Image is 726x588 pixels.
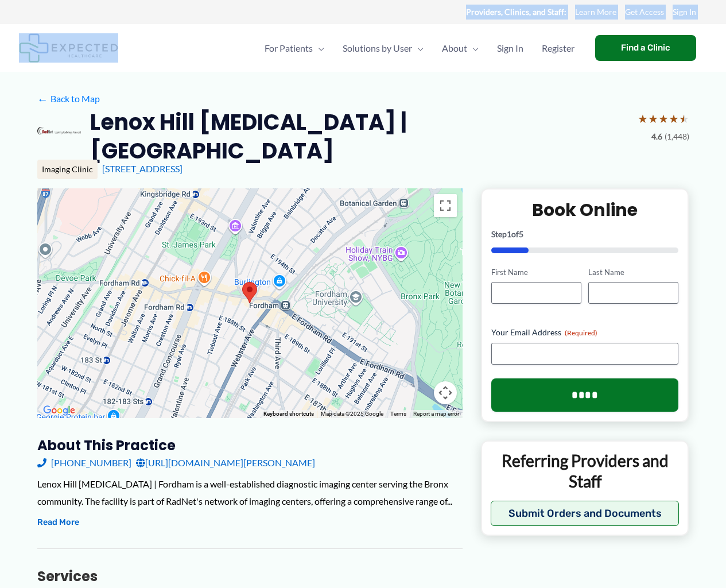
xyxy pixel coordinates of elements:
[651,129,662,144] span: 4.6
[37,94,48,105] span: ←
[255,28,584,68] nav: Primary Site Navigation
[497,28,523,68] span: Sign In
[491,199,679,221] h2: Book Online
[37,516,79,529] button: Read More
[673,5,696,20] a: Sign In
[669,108,679,129] span: ★
[102,163,183,174] a: [STREET_ADDRESS]
[19,33,118,63] img: Expected Healthcare Logo - side, dark font, small
[37,436,463,454] h3: About this practice
[491,450,680,492] p: Referring Providers and Staff
[442,28,467,68] span: About
[491,327,679,338] label: Your Email Address
[658,108,669,129] span: ★
[333,28,433,68] a: Solutions by UserMenu Toggle
[533,28,584,68] a: Register
[40,403,78,418] a: Open this area in Google Maps (opens a new window)
[466,7,566,17] strong: Providers, Clinics, and Staff:
[255,28,333,68] a: For PatientsMenu Toggle
[37,454,131,471] a: [PHONE_NUMBER]
[588,267,678,278] label: Last Name
[37,90,100,107] a: ←Back to Map
[575,5,616,20] a: Learn More
[665,129,689,144] span: (1,448)
[491,501,680,526] button: Submit Orders and Documents
[507,229,511,239] span: 1
[625,5,664,20] a: Get Access
[434,194,457,217] button: Toggle fullscreen view
[37,567,463,585] h3: Services
[136,454,315,471] a: [URL][DOMAIN_NAME][PERSON_NAME]
[595,35,696,61] a: Find a Clinic
[313,28,324,68] span: Menu Toggle
[263,410,314,418] button: Keyboard shortcuts
[434,381,457,404] button: Map camera controls
[467,28,479,68] span: Menu Toggle
[321,411,383,417] span: Map data ©2025 Google
[37,160,98,179] div: Imaging Clinic
[519,229,523,239] span: 5
[433,28,488,68] a: AboutMenu Toggle
[37,475,463,509] div: Lenox Hill [MEDICAL_DATA] | Fordham is a well-established diagnostic imaging center serving the B...
[491,267,581,278] label: First Name
[565,328,597,337] span: (Required)
[491,230,679,238] p: Step of
[679,108,689,129] span: ★
[343,28,412,68] span: Solutions by User
[40,403,78,418] img: Google
[648,108,658,129] span: ★
[412,28,424,68] span: Menu Toggle
[90,108,628,165] h2: Lenox Hill [MEDICAL_DATA] | [GEOGRAPHIC_DATA]
[488,28,533,68] a: Sign In
[638,108,648,129] span: ★
[413,411,459,417] a: Report a map error
[265,28,313,68] span: For Patients
[390,411,406,417] a: Terms (opens in new tab)
[542,28,574,68] span: Register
